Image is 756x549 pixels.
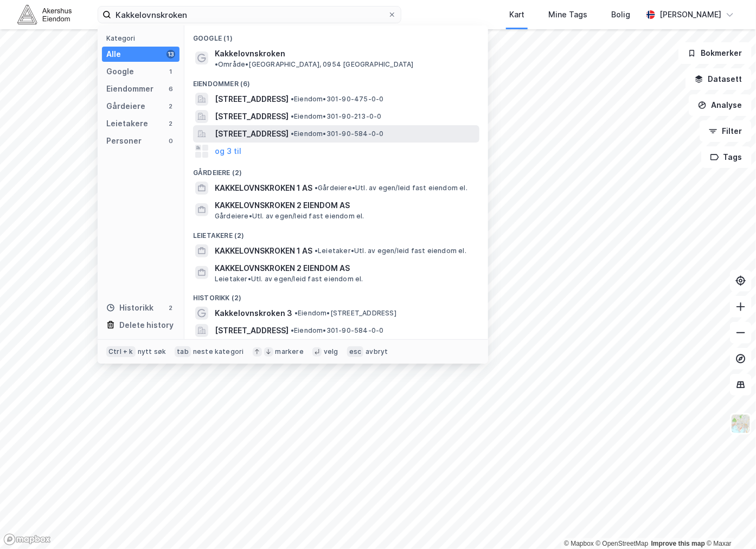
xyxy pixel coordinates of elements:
span: • [315,247,318,255]
div: 1 [166,67,175,76]
div: Eiendommer (6) [184,71,488,91]
span: • [294,309,298,317]
div: 13 [166,50,175,59]
div: markere [276,347,304,356]
span: • [291,130,294,138]
a: Improve this map [651,540,705,547]
span: Gårdeiere • Utl. av egen/leid fast eiendom el. [215,212,364,221]
span: [STREET_ADDRESS] [215,324,289,337]
span: • [315,184,318,192]
span: Kakkelovnskroken [215,47,285,60]
button: Bokmerker [678,42,752,64]
div: Kart [509,8,524,21]
div: Gårdeiere [106,100,145,113]
div: avbryt [366,347,388,356]
div: Kategori [106,34,180,42]
div: Ctrl + k [106,346,136,357]
div: neste kategori [193,347,244,356]
div: Delete history [119,319,174,332]
div: Google (1) [184,25,488,45]
div: Alle [106,48,121,61]
div: Historikk [106,301,153,314]
div: esc [347,346,364,357]
img: Z [731,414,751,434]
div: Eiendommer [106,82,153,95]
div: Bolig [611,8,630,21]
div: Mine Tags [548,8,587,21]
iframe: Chat Widget [702,497,756,549]
span: Leietaker • Utl. av egen/leid fast eiendom el. [215,275,363,283]
div: velg [324,347,338,356]
div: [PERSON_NAME] [659,8,721,21]
button: Tags [701,146,752,168]
div: Leietakere [106,117,148,130]
span: • [291,326,294,334]
span: • [291,112,294,120]
div: Historikk (2) [184,285,488,305]
img: akershus-eiendom-logo.9091f326c980b4bce74ccdd9f866810c.svg [17,5,72,24]
span: KAKKELOVNSKROKEN 2 EIENDOM AS [215,262,475,275]
div: 2 [166,102,175,111]
span: [STREET_ADDRESS] [215,127,289,140]
button: Analyse [689,94,752,116]
span: Kakkelovnskroken 3 [215,307,292,320]
span: [STREET_ADDRESS] [215,110,289,123]
div: Personer [106,134,142,147]
div: Leietakere (2) [184,223,488,242]
div: nytt søk [138,347,166,356]
button: og 3 til [215,145,241,158]
span: Eiendom • 301-90-584-0-0 [291,326,384,335]
div: Gårdeiere (2) [184,160,488,179]
span: Eiendom • [STREET_ADDRESS] [294,309,396,318]
span: Gårdeiere • Utl. av egen/leid fast eiendom el. [315,184,467,192]
a: Mapbox homepage [3,533,51,546]
span: [STREET_ADDRESS] [215,93,289,106]
div: 6 [166,85,175,93]
span: Område • [GEOGRAPHIC_DATA], 0954 [GEOGRAPHIC_DATA] [215,60,414,69]
span: Eiendom • 301-90-213-0-0 [291,112,382,121]
span: Leietaker • Utl. av egen/leid fast eiendom el. [315,247,466,255]
div: tab [175,346,191,357]
div: Kontrollprogram for chat [702,497,756,549]
span: Eiendom • 301-90-475-0-0 [291,95,384,104]
span: KAKKELOVNSKROKEN 2 EIENDOM AS [215,199,475,212]
button: Datasett [685,68,752,90]
span: • [215,60,218,68]
a: OpenStreetMap [596,540,649,547]
input: Søk på adresse, matrikkel, gårdeiere, leietakere eller personer [111,7,388,23]
span: KAKKELOVNSKROKEN 1 AS [215,182,312,195]
span: KAKKELOVNSKROKEN 1 AS [215,244,312,257]
a: Mapbox [564,540,594,547]
span: • [291,95,294,103]
div: 0 [166,137,175,145]
div: 2 [166,303,175,312]
button: Filter [700,120,752,142]
div: 2 [166,119,175,128]
div: Google [106,65,134,78]
span: Eiendom • 301-90-584-0-0 [291,130,384,138]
